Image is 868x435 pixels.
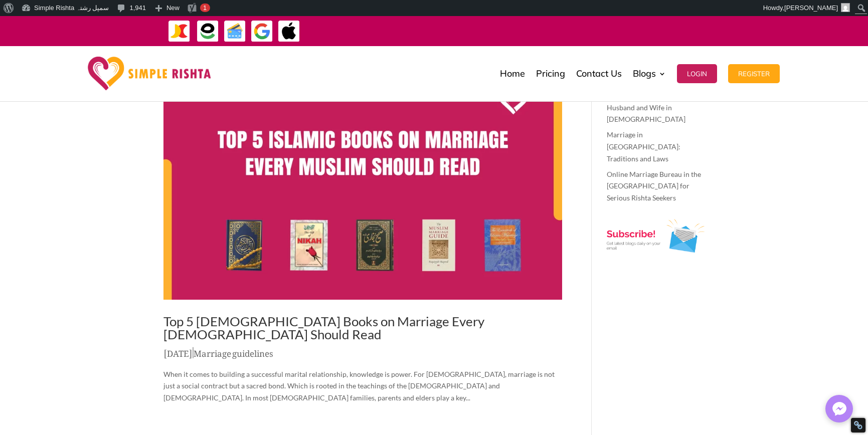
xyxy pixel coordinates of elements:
img: Top 5 Islamic Books on Marriage Every Muslim Should Read [163,76,562,300]
strong: ایزی پیسہ [742,22,764,39]
img: Credit Cards [224,20,246,43]
button: Login [677,64,717,83]
p: | [163,346,562,365]
div: Restore Info Box &#10;&#10;NoFollow Info:&#10; META-Robots NoFollow: &#09;false&#10; META-Robots ... [853,420,863,430]
article: When it comes to building a successful marital relationship, knowledge is power. For [DEMOGRAPHIC... [163,76,562,404]
a: Register [728,49,780,99]
a: Pricing [536,49,565,99]
a: Login [677,49,717,99]
a: Home [500,49,525,99]
img: JazzCash-icon [168,20,191,43]
span: 1 [203,4,207,12]
a: Blogs [633,49,666,99]
img: Messenger [829,399,849,419]
img: GooglePay-icon [251,20,273,43]
span: [DATE] [163,341,193,362]
a: Marriage in [GEOGRAPHIC_DATA]: Traditions and Laws [607,130,680,163]
a: Contact Us [576,49,622,99]
a: Online Marriage Bureau in the [GEOGRAPHIC_DATA] for Serious Rishta Seekers [607,170,701,202]
a: 7 Beautiful Quotes About Husband and Wife in [DEMOGRAPHIC_DATA] [607,91,686,124]
button: Register [728,64,780,83]
a: Marriage guidelines [194,341,273,362]
span: [PERSON_NAME] [784,4,838,12]
img: ApplePay-icon [278,20,300,43]
img: EasyPaisa-icon [197,20,219,43]
a: Top 5 [DEMOGRAPHIC_DATA] Books on Marriage Every [DEMOGRAPHIC_DATA] Should Read [163,313,484,342]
